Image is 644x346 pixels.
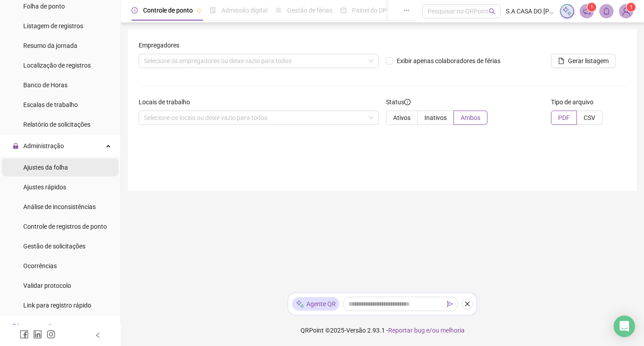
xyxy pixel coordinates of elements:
[562,6,572,16] img: sparkle-icon.fc2bf0ac1784a2077858766a79e2daf3.svg
[23,262,57,269] span: Ocorrências
[23,101,78,108] span: Escalas de trabalho
[210,7,216,13] span: file-done
[558,58,564,64] span: file
[464,301,470,307] span: close
[95,332,101,338] span: left
[23,81,68,89] span: Banco de Horas
[275,7,282,13] span: sun
[393,56,504,66] span: Exibir apenas colaboradores de férias
[447,301,453,307] span: send
[352,7,387,14] span: Painel do DP
[23,243,85,250] span: Gestão de solicitações
[23,3,65,10] span: Folha de ponto
[23,203,96,210] span: Análise de inconsistências
[23,282,71,289] span: Validar protocolo
[393,114,411,121] span: Ativos
[584,114,595,121] span: CSV
[388,327,465,334] span: Reportar bug e/ou melhoria
[13,143,19,149] span: lock
[424,114,447,121] span: Inativos
[551,97,593,107] span: Tipo de arquivo
[386,97,411,107] span: Status
[23,223,107,230] span: Controle de registros de ponto
[568,56,609,66] span: Gerar listagem
[23,62,91,69] span: Localização de registros
[23,323,58,330] span: Exportações
[287,7,332,14] span: Gestão de férias
[33,330,42,339] span: linkedin
[551,54,616,68] button: Gerar listagem
[583,7,591,15] span: notification
[340,7,347,13] span: dashboard
[139,40,185,50] label: Empregadores
[506,6,555,16] span: S.A CASA DO [PERSON_NAME]
[558,114,570,121] span: PDF
[13,324,19,330] span: export
[121,315,644,346] footer: QRPoint © 2025 - 2.93.1 -
[23,22,83,30] span: Listagem de registros
[630,4,633,10] span: 1
[292,297,339,311] div: Agente QR
[627,3,636,12] sup: Atualize o seu contato no menu Meus Dados
[23,302,91,309] span: Link para registro rápido
[404,99,411,105] span: info-circle
[23,164,68,171] span: Ajustes da folha
[461,114,480,121] span: Ambos
[489,8,496,15] span: search
[20,330,29,339] span: facebook
[587,3,596,12] sup: 1
[143,7,193,14] span: Controle de ponto
[196,8,202,13] span: pushpin
[296,299,305,309] img: sparkle-icon.fc2bf0ac1784a2077858766a79e2daf3.svg
[47,330,55,339] span: instagram
[403,7,410,13] span: ellipsis
[23,42,77,49] span: Resumo da jornada
[614,316,635,337] div: Open Intercom Messenger
[221,7,267,14] span: Admissão digital
[23,142,64,150] span: Administração
[602,7,610,15] span: bell
[619,4,633,18] img: 74198
[590,4,593,10] span: 1
[23,184,66,191] span: Ajustes rápidos
[131,7,138,13] span: clock-circle
[139,97,196,107] label: Locais de trabalho
[346,327,366,334] span: Versão
[23,121,90,128] span: Relatório de solicitações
